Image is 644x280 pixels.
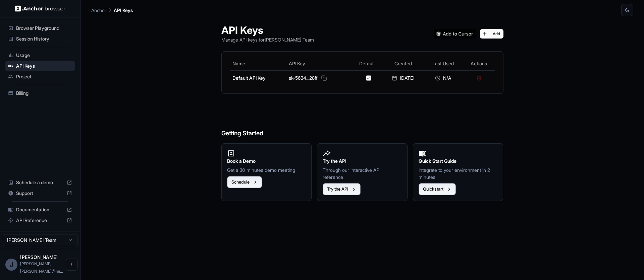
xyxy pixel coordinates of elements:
[227,166,306,173] p: Get a 30 minutes demo meeting
[289,74,349,82] div: sk-5634...28ff
[419,183,456,195] button: Quickstart
[419,166,498,181] p: Integrate to your environment in 2 minutes
[91,7,106,14] p: Anchor
[16,90,72,96] span: Billing
[66,259,78,271] button: Open menu
[463,57,495,70] th: Actions
[5,23,75,33] div: Browser Playground
[5,188,75,199] div: Support
[230,70,286,85] td: Default API Key
[20,261,63,274] span: jay.thakkar@mindinventory.com
[114,7,133,14] p: API Keys
[385,75,421,81] div: [DATE]
[227,157,306,165] h2: Book a Demo
[16,179,64,186] span: Schedule a demo
[5,177,75,188] div: Schedule a demo
[5,259,17,271] div: J
[5,33,75,44] div: Session History
[91,6,133,14] nav: breadcrumb
[5,50,75,61] div: Usage
[480,29,503,39] button: Add
[5,71,75,82] div: Project
[230,57,286,70] th: Name
[227,176,262,188] button: Schedule
[352,57,382,70] th: Default
[5,204,75,215] div: Documentation
[16,73,72,80] span: Project
[426,75,460,81] div: N/A
[323,157,402,165] h2: Try the API
[16,25,72,31] span: Browser Playground
[286,57,352,70] th: API Key
[221,24,314,36] h1: API Keys
[323,166,402,181] p: Through our interactive API reference
[16,63,72,69] span: API Keys
[419,157,498,165] h2: Quick Start Guide
[221,102,503,138] h6: Getting Started
[323,183,361,195] button: Try the API
[16,190,64,197] span: Support
[221,36,314,43] p: Manage API keys for [PERSON_NAME] Team
[383,57,424,70] th: Created
[320,74,328,82] button: Copy API key
[15,5,65,12] img: Anchor Logo
[16,206,64,213] span: Documentation
[16,36,72,42] span: Session History
[16,52,72,59] span: Usage
[434,29,476,39] img: Add anchorbrowser MCP server to Cursor
[424,57,463,70] th: Last Used
[16,217,64,224] span: API Reference
[5,88,75,98] div: Billing
[20,254,58,260] span: Jay Thakkar
[5,215,75,226] div: API Reference
[5,61,75,71] div: API Keys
